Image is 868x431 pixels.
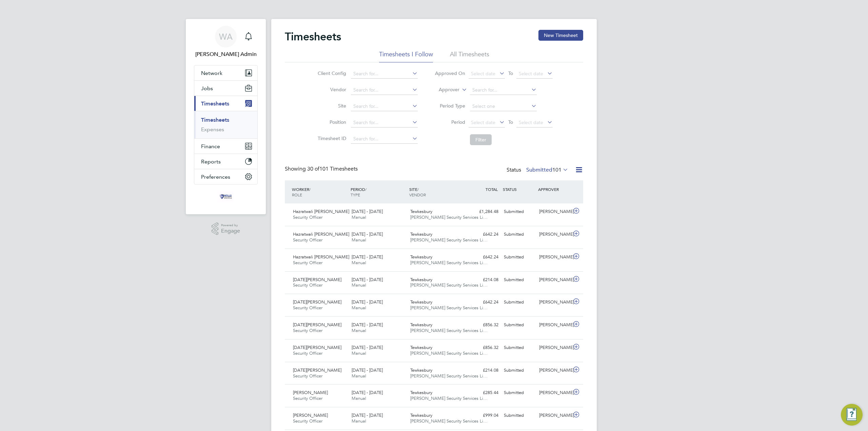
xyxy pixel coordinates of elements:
[349,183,408,201] div: PERIOD
[501,229,536,240] div: Submitted
[410,412,432,418] span: Tewkesbury
[194,154,257,169] button: Reports
[352,367,383,373] span: [DATE] - [DATE]
[410,237,488,243] span: [PERSON_NAME] Security Services Li…
[470,85,537,95] input: Search for...
[293,418,322,424] span: Security Officer
[506,118,515,126] span: To
[536,387,572,398] div: [PERSON_NAME]
[352,237,366,243] span: Manual
[201,100,229,107] span: Timesheets
[410,328,488,333] span: [PERSON_NAME] Security Services Li…
[352,254,383,260] span: [DATE] - [DATE]
[450,50,489,62] li: All Timesheets
[293,395,322,401] span: Security Officer
[536,206,572,217] div: [PERSON_NAME]
[536,274,572,286] div: [PERSON_NAME]
[293,345,341,350] span: [DATE][PERSON_NAME]
[293,328,322,333] span: Security Officer
[218,191,234,202] img: wills-security-logo-retina.png
[501,319,536,331] div: Submitted
[365,187,367,192] span: /
[466,274,501,286] div: £214.08
[194,111,257,138] div: Timesheets
[519,71,543,77] span: Select date
[316,70,346,76] label: Client Config
[293,322,341,328] span: [DATE][PERSON_NAME]
[466,229,501,240] div: £642.24
[471,119,495,125] span: Select date
[506,69,515,78] span: To
[466,297,501,308] div: £642.24
[316,119,346,125] label: Position
[293,305,322,311] span: Security Officer
[417,187,419,192] span: /
[293,350,322,356] span: Security Officer
[466,410,501,421] div: £999.04
[470,102,537,111] input: Select one
[352,305,366,311] span: Manual
[352,322,383,328] span: [DATE] - [DATE]
[841,404,863,426] button: Engage Resource Center
[293,412,328,418] span: [PERSON_NAME]
[194,139,257,154] button: Finance
[201,85,213,92] span: Jobs
[466,206,501,217] div: £1,284.48
[194,26,258,58] a: WA[PERSON_NAME] Admin
[501,274,536,286] div: Submitted
[379,50,433,62] li: Timesheets I Follow
[221,222,240,228] span: Powered by
[351,192,360,197] span: TYPE
[293,254,349,260] span: Hazratwali [PERSON_NAME]
[352,209,383,214] span: [DATE] - [DATE]
[501,365,536,376] div: Submitted
[285,30,341,43] h2: Timesheets
[519,119,543,125] span: Select date
[186,19,266,214] nav: Main navigation
[293,299,341,305] span: [DATE][PERSON_NAME]
[212,222,240,235] a: Powered byEngage
[194,50,258,58] span: Wills Admin
[194,96,257,111] button: Timesheets
[410,322,432,328] span: Tewkesbury
[352,328,366,333] span: Manual
[486,187,498,192] span: TOTAL
[293,214,322,220] span: Security Officer
[466,342,501,353] div: £856.32
[410,350,488,356] span: [PERSON_NAME] Security Services Li…
[293,209,349,214] span: Hazratwali [PERSON_NAME]
[410,214,488,220] span: [PERSON_NAME] Security Services Li…
[501,206,536,217] div: Submitted
[466,252,501,263] div: £642.24
[501,252,536,263] div: Submitted
[410,209,432,214] span: Tewkesbury
[293,367,341,373] span: [DATE][PERSON_NAME]
[352,350,366,356] span: Manual
[293,260,322,266] span: Security Officer
[429,86,459,93] label: Approver
[352,231,383,237] span: [DATE] - [DATE]
[309,187,311,192] span: /
[536,365,572,376] div: [PERSON_NAME]
[352,390,383,395] span: [DATE] - [DATE]
[410,305,488,311] span: [PERSON_NAME] Security Services Li…
[410,231,432,237] span: Tewkesbury
[316,86,346,93] label: Vendor
[351,118,418,128] input: Search for...
[536,410,572,421] div: [PERSON_NAME]
[201,126,224,133] a: Expenses
[552,166,561,173] span: 101
[194,81,257,96] button: Jobs
[466,365,501,376] div: £214.08
[351,69,418,79] input: Search for...
[352,418,366,424] span: Manual
[501,183,536,195] div: STATUS
[410,418,488,424] span: [PERSON_NAME] Security Services Li…
[219,32,233,41] span: WA
[507,165,570,175] div: Status
[501,387,536,398] div: Submitted
[352,277,383,282] span: [DATE] - [DATE]
[410,395,488,401] span: [PERSON_NAME] Security Services Li…
[194,191,258,202] a: Go to home page
[352,299,383,305] span: [DATE] - [DATE]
